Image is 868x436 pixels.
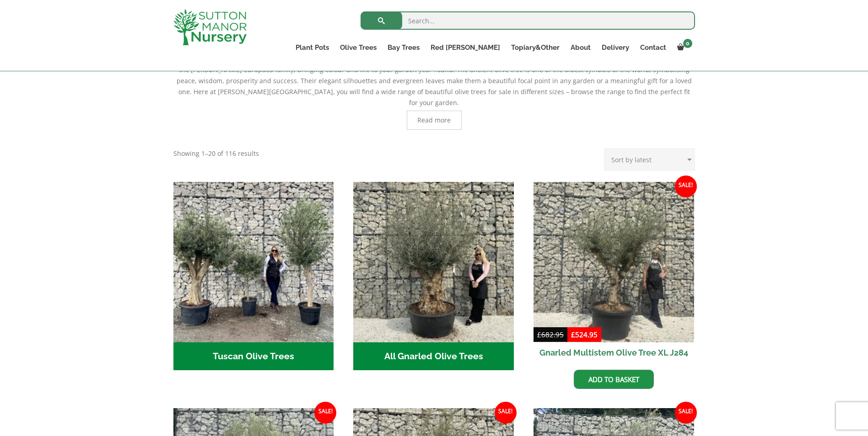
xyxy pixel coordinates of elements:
a: Bay Trees [382,41,425,54]
img: Tuscan Olive Trees [173,182,334,342]
a: Add to basket: “Gnarled Multistem Olive Tree XL J284” [574,370,654,389]
span: £ [571,330,575,339]
select: Shop order [604,148,695,171]
a: Contact [635,41,672,54]
span: Sale! [314,402,336,424]
a: Olive Trees [334,41,382,54]
input: Search... [361,11,695,30]
a: Plant Pots [290,41,334,54]
a: Visit product category All Gnarled Olive Trees [353,182,514,370]
div: Create a stunning Mediterranean-style garden with authentic olive trees imported from the finest ... [173,43,695,130]
img: Gnarled Multistem Olive Tree XL J284 [534,182,694,342]
h2: All Gnarled Olive Trees [353,342,514,371]
img: logo [173,9,247,45]
a: Visit product category Tuscan Olive Trees [173,182,334,370]
bdi: 524.95 [571,330,598,339]
a: About [565,41,596,54]
img: All Gnarled Olive Trees [353,182,514,342]
a: Sale! Gnarled Multistem Olive Tree XL J284 [534,182,694,363]
h2: Gnarled Multistem Olive Tree XL J284 [534,342,694,363]
a: Delivery [596,41,635,54]
p: Showing 1–20 of 116 results [173,148,259,159]
span: 0 [683,39,692,48]
a: Red [PERSON_NAME] [425,41,506,54]
span: Sale! [495,402,517,424]
span: Sale! [675,402,697,424]
span: Sale! [675,175,697,197]
span: £ [537,330,541,339]
span: Read more [417,117,451,123]
h2: Tuscan Olive Trees [173,342,334,371]
a: Topiary&Other [506,41,565,54]
a: 0 [672,41,695,54]
bdi: 682.95 [537,330,564,339]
